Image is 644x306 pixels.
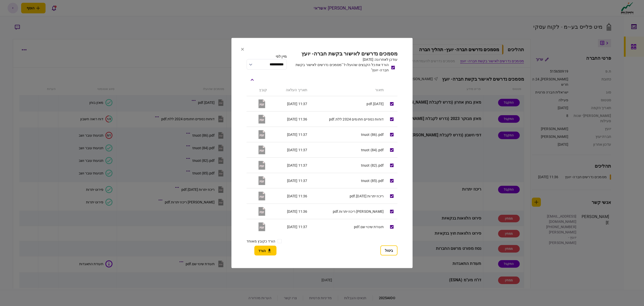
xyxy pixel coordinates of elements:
[310,204,386,219] td: [PERSON_NAME] ריכוז יתרות.pdf
[269,84,310,96] th: תאריך העלאה
[269,127,310,142] td: 11:37 [DATE]
[269,142,310,158] td: 11:37 [DATE]
[269,204,310,219] td: 11:36 [DATE]
[289,57,397,62] div: עודכן לאחרונה: [DATE]
[269,111,310,127] td: 11:36 [DATE]
[269,96,310,111] td: 11:37 [DATE]
[310,219,386,234] td: תעודת שינוי שם.pdf
[269,173,310,188] td: 11:37 [DATE]
[247,84,269,96] th: קובץ
[247,239,275,244] label: הורד כקובץ מאוחד
[380,246,397,256] button: ביטול
[310,111,386,127] td: דוחות כספיים חתומים 2024 ללת.pdf
[310,84,386,96] th: תיאור
[289,51,397,57] h2: מסמכים נדרשים לאישור בקשת חברה- יועץ
[310,142,386,158] td: tnuot (84).pdf
[269,188,310,204] td: 11:36 [DATE]
[289,62,389,73] div: הורד את כל הקבצים שהועלו ל "מסמכים נדרשים לאישור בקשת חברה- יועץ"
[310,173,386,188] td: tnuot (85).pdf
[310,96,386,111] td: [DATE].pdf
[254,246,276,256] button: הורד
[310,158,386,173] td: tnuot (82).pdf
[269,219,310,234] td: 11:37 [DATE]
[310,127,386,142] td: tnuot (86).pdf
[247,54,287,59] div: מיין לפי
[269,158,310,173] td: 11:37 [DATE]
[310,188,386,204] td: ריכוז יתרות [DATE].pdf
